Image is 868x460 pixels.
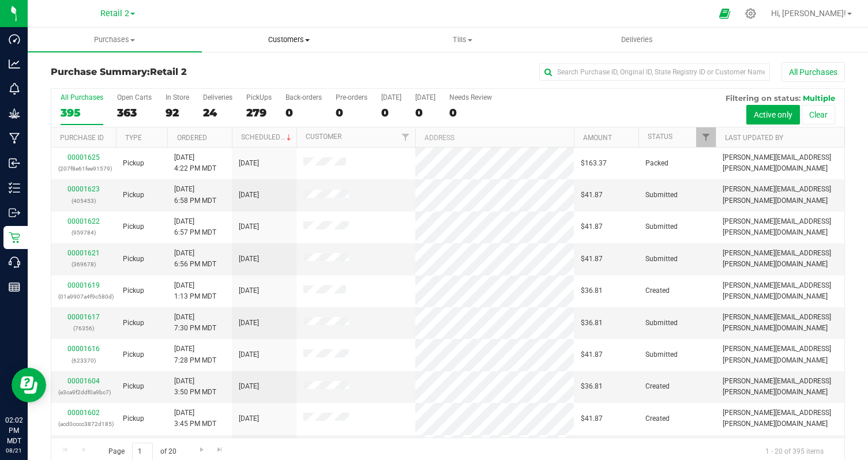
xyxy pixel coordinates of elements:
span: Filtering on status: [726,93,801,103]
span: Pickup [123,349,144,360]
inline-svg: Retail [9,232,20,243]
span: [DATE] 6:57 PM MDT [174,216,216,238]
span: [DATE] [239,349,259,360]
p: (405453) [58,195,109,206]
button: Clear [802,105,835,125]
div: 363 [117,106,152,119]
div: 92 [166,106,189,119]
a: Amount [583,134,612,142]
div: In Store [166,93,189,101]
a: Last Updated By [725,134,783,142]
div: Pre-orders [336,93,367,101]
a: Scheduled [241,133,294,141]
span: Submitted [645,318,678,329]
inline-svg: Call Center [9,257,20,268]
a: Customer [306,133,341,141]
th: Address [415,127,574,148]
div: 0 [449,106,492,119]
span: [DATE] [239,158,259,169]
span: [PERSON_NAME][EMAIL_ADDRESS][PERSON_NAME][DOMAIN_NAME] [723,408,837,429]
div: PickUps [246,93,272,101]
p: (76356) [58,323,109,334]
span: 1 - 20 of 395 items [756,443,833,460]
span: Submitted [645,349,678,360]
span: Pickup [123,381,144,392]
div: 279 [246,106,272,119]
a: Status [648,133,672,141]
inline-svg: Manufacturing [9,133,20,144]
span: Pickup [123,158,144,169]
span: [DATE] [239,285,259,296]
span: Tills [376,35,549,45]
span: [DATE] 6:58 PM MDT [174,184,216,206]
p: (01a9907a4f9c580d) [58,291,109,302]
a: 00001616 [67,345,100,353]
span: Retail 2 [100,9,129,18]
div: All Purchases [61,93,103,101]
span: Pickup [123,190,144,201]
span: Pickup [123,413,144,424]
span: $41.87 [581,221,603,232]
span: [DATE] [239,318,259,329]
a: 00001622 [67,217,100,225]
span: $41.87 [581,190,603,201]
a: Filter [696,127,715,147]
div: Back-orders [285,93,322,101]
a: Ordered [177,134,207,142]
span: [DATE] 3:50 PM MDT [174,376,216,398]
span: [DATE] 6:56 PM MDT [174,248,216,270]
button: Active only [746,105,800,125]
inline-svg: Inbound [9,157,20,169]
span: [PERSON_NAME][EMAIL_ADDRESS][PERSON_NAME][DOMAIN_NAME] [723,280,837,302]
div: Deliveries [203,93,232,101]
span: Pickup [123,254,144,265]
p: 02:02 PM MDT [5,415,22,446]
span: Open Ecommerce Menu [712,2,738,25]
span: [DATE] 4:22 PM MDT [174,152,216,174]
span: Created [645,381,670,392]
span: Submitted [645,254,678,265]
span: Purchases [28,35,202,45]
inline-svg: Analytics [9,58,20,70]
span: $41.87 [581,413,603,424]
a: Filter [396,127,415,147]
span: [DATE] 7:28 PM MDT [174,344,216,365]
p: (623370) [58,355,109,366]
div: [DATE] [415,93,435,101]
span: Pickup [123,221,144,232]
span: [DATE] 1:13 PM MDT [174,280,216,302]
div: Open Carts [117,93,152,101]
a: 00001625 [67,153,100,161]
span: Customers [202,35,375,45]
input: Search Purchase ID, Original ID, State Registry ID or Customer Name... [539,63,770,81]
span: [PERSON_NAME][EMAIL_ADDRESS][PERSON_NAME][DOMAIN_NAME] [723,344,837,365]
h3: Purchase Summary: [51,67,315,77]
span: Deliveries [606,35,668,45]
a: 00001604 [67,377,100,385]
span: [DATE] [239,381,259,392]
a: Deliveries [550,28,724,52]
span: [DATE] [239,221,259,232]
inline-svg: Inventory [9,182,20,194]
span: [PERSON_NAME][EMAIL_ADDRESS][PERSON_NAME][DOMAIN_NAME] [723,248,837,270]
span: [DATE] 3:45 PM MDT [174,408,216,429]
span: [PERSON_NAME][EMAIL_ADDRESS][PERSON_NAME][DOMAIN_NAME] [723,216,837,238]
span: [PERSON_NAME][EMAIL_ADDRESS][PERSON_NAME][DOMAIN_NAME] [723,184,837,206]
span: [PERSON_NAME][EMAIL_ADDRESS][PERSON_NAME][DOMAIN_NAME] [723,312,837,334]
span: Packed [645,158,668,169]
a: 00001623 [67,185,100,193]
p: (369678) [58,259,109,270]
a: Purchases [28,28,202,52]
p: 08/21 [5,446,22,455]
a: Customers [202,28,376,52]
span: $36.81 [581,318,603,329]
div: 0 [285,106,322,119]
inline-svg: Dashboard [9,33,20,45]
div: 0 [336,106,367,119]
p: (acd0cccc3872d185) [58,418,109,429]
a: 00001602 [67,409,100,417]
span: [DATE] 7:30 PM MDT [174,312,216,334]
span: $36.81 [581,285,603,296]
a: Tills [375,28,550,52]
span: Pickup [123,285,144,296]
